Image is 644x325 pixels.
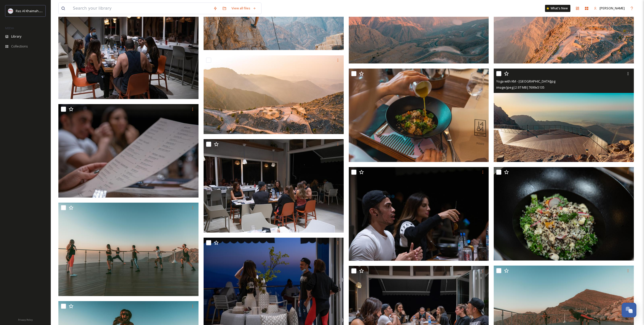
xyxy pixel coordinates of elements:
img: KM - Jebel Jais-38.jpg [349,167,489,261]
span: Yoga with KM - [GEOGRAPHIC_DATA]jpg [496,79,555,84]
span: image/jpeg | 2.97 MB | 7699 x 5135 [496,85,544,90]
span: [PERSON_NAME] [600,6,625,10]
a: Privacy Policy [18,316,33,322]
a: What's New [545,5,570,12]
button: Open Chat [622,303,636,317]
a: [PERSON_NAME] [591,3,627,13]
input: Search your library [70,3,211,14]
img: 1484 by puro.jpg [349,69,489,162]
span: Ras Al Khaimah Tourism Development Authority [16,8,88,13]
img: KM - Jebel Jais-29.jpg [58,203,199,296]
img: KM - Jebel Jais-37.jpg [494,167,634,261]
img: Yoga with KM - Jebel Jais.jpg [494,69,634,162]
img: KM - Jebel Jais-35.jpg [58,104,199,198]
img: KM - Jebel Jais-39.jpg [204,139,344,233]
span: Collections [11,44,28,49]
img: Logo_RAKTDA_RGB-01.png [8,8,13,13]
span: Library [11,34,21,39]
span: Privacy Policy [18,318,33,321]
img: Jebel Jais.jpg [204,55,344,134]
a: View all files [229,3,259,13]
span: MEDIA [5,26,14,30]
